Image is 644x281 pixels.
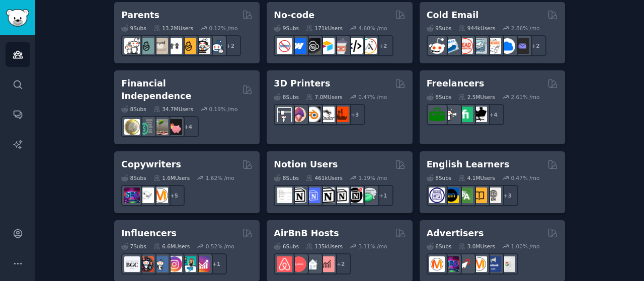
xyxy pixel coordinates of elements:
div: 4.1M Users [458,174,495,181]
div: + 1 [206,253,227,274]
img: notioncreations [291,188,306,203]
h2: AirBnB Hosts [274,227,339,240]
div: 9 Sub s [274,25,299,32]
div: 8 Sub s [427,93,452,101]
img: influencermarketing [181,256,196,272]
img: airbnb_hosts [277,256,292,272]
div: 1.62 % /mo [206,174,234,181]
div: 7.0M Users [306,93,343,101]
div: + 3 [344,104,365,125]
img: LearnEnglishOnReddit [471,188,487,203]
div: 1.6M Users [153,174,190,181]
img: 3Dmodeling [291,107,306,122]
img: googleads [500,256,515,272]
div: 13.2M Users [153,25,193,32]
img: Adalo [361,38,377,54]
div: 135k Users [306,243,343,250]
div: 8 Sub s [427,174,452,181]
img: FinancialPlanning [138,119,154,135]
img: GummySearch logo [6,9,29,27]
img: KeepWriting [138,188,154,203]
div: 0.47 % /mo [358,93,387,101]
img: sales [429,38,445,54]
h2: English Learners [427,158,510,171]
div: + 4 [483,104,504,125]
div: 8 Sub s [274,174,299,181]
img: BeautyGuruChatter [124,256,140,272]
div: + 4 [178,116,199,137]
img: Learn_English [486,188,501,203]
div: 3.0M Users [458,243,495,250]
img: webflow [291,38,306,54]
img: fatFIRE [167,119,182,135]
img: Emailmarketing [443,38,459,54]
img: SEO [443,256,459,272]
img: UKPersonalFinance [124,119,140,135]
div: 8 Sub s [121,106,146,113]
div: 2.61 % /mo [511,93,540,101]
img: LeadGeneration [457,38,473,54]
img: AirBnBHosts [291,256,306,272]
img: NoCodeMovement [347,38,363,54]
div: 34.7M Users [153,106,193,113]
img: advertising [471,256,487,272]
h2: Financial Independence [121,77,238,102]
div: + 3 [497,185,518,206]
h2: No-code [274,9,314,22]
img: Airtable [319,38,335,54]
img: Fire [152,119,168,135]
div: 8 Sub s [274,93,299,101]
img: EnglishLearning [443,188,459,203]
img: language_exchange [457,188,473,203]
div: 2.5M Users [458,93,495,101]
img: BestNotionTemplates [347,188,363,203]
div: 0.19 % /mo [209,106,238,113]
img: nocodelowcode [333,38,349,54]
img: FixMyPrint [333,107,349,122]
img: Instagram [152,256,168,272]
div: 944k Users [458,25,495,32]
img: forhire [429,107,445,122]
img: coldemail [471,38,487,54]
img: blender [305,107,320,122]
img: content_marketing [152,188,168,203]
div: 171k Users [306,25,343,32]
img: Freelancers [471,107,487,122]
h2: Advertisers [427,227,484,240]
div: 9 Sub s [121,25,146,32]
div: 3.11 % /mo [359,243,387,250]
img: NotionGeeks [319,188,335,203]
img: NewParents [181,38,196,54]
div: 6 Sub s [427,243,452,250]
div: + 1 [372,185,393,206]
div: 9 Sub s [427,25,452,32]
img: EmailOutreach [514,38,529,54]
h2: Copywriters [121,158,181,171]
h2: Freelancers [427,77,485,90]
div: + 2 [525,35,546,56]
img: AirBnBInvesting [319,256,335,272]
div: 0.12 % /mo [209,25,238,32]
img: b2b_sales [486,38,501,54]
img: Parents [209,38,224,54]
div: + 2 [372,35,393,56]
img: ender3 [319,107,335,122]
h2: Influencers [121,227,177,240]
div: 7 Sub s [121,243,146,250]
img: daddit [124,38,140,54]
img: freelance_forhire [443,107,459,122]
img: Fiverr [457,107,473,122]
img: parentsofmultiples [195,38,210,54]
div: 461k Users [306,174,343,181]
h2: Cold Email [427,9,478,22]
div: 6.6M Users [153,243,190,250]
h2: 3D Printers [274,77,330,90]
img: NotionPromote [361,188,377,203]
img: languagelearning [429,188,445,203]
div: 6 Sub s [274,243,299,250]
img: FacebookAds [486,256,501,272]
div: + 2 [220,35,241,56]
img: beyondthebump [152,38,168,54]
img: B2BSaaS [500,38,515,54]
img: 3Dprinting [277,107,292,122]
